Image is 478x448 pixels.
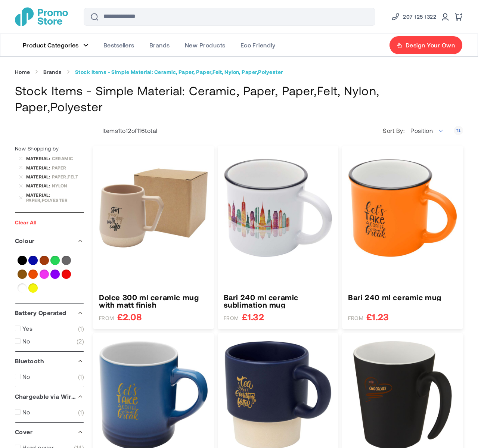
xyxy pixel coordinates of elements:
[15,373,84,380] a: No 1
[86,8,103,26] button: Search
[19,195,23,200] a: Remove Material Paper,Polyester
[406,123,448,138] span: Position
[99,153,208,262] img: Dolce 300 ml ceramic mug with matt finish
[185,41,226,49] span: New Products
[15,408,84,416] a: No 1
[78,325,84,332] span: 1
[348,293,457,301] a: Bari 240 ml ceramic mug
[15,231,84,250] div: Colour
[26,156,52,161] span: Material
[18,270,27,279] a: Natural
[19,174,23,179] a: Remove Material Paper,Felt
[19,184,23,188] a: Remove Material Nylon
[50,256,60,265] a: Green
[15,145,59,152] span: Now Shopping by
[15,304,84,322] div: Battery Operated
[177,34,233,56] a: New Products
[15,325,84,332] a: Yes 1
[22,373,30,380] span: No
[15,7,68,26] img: Promotional Merchandise
[15,337,84,345] a: No 2
[43,69,62,75] a: Brands
[137,127,145,134] span: 116
[224,315,239,321] span: FROM
[403,12,436,21] span: 207 125 1322
[78,408,84,416] span: 1
[224,153,333,262] img: Bari 240 ml ceramic sublimation mug
[22,408,30,416] span: No
[348,315,363,321] span: FROM
[75,69,283,75] strong: Stock Items - Simple Material: Ceramic, Paper, Paper,Felt, Nylon, Paper,Polyester
[40,256,49,265] a: Brown
[28,270,38,279] a: Orange
[224,293,333,308] a: Bari 240 ml ceramic sublimation mug
[15,34,96,56] a: Product Categories
[26,197,84,203] div: Paper,Polyester
[52,174,84,179] div: Paper,Felt
[99,293,208,308] a: Dolce 300 ml ceramic mug with matt finish
[15,69,30,75] a: Home
[15,387,84,406] div: Chargeable via Wireless
[26,174,52,179] span: Material
[28,256,38,265] a: Blue
[62,256,71,265] a: Grey
[26,192,52,197] span: Material
[389,36,463,55] a: Design Your Own
[52,165,84,170] div: Paper
[26,183,52,188] span: Material
[233,34,283,56] a: Eco Friendly
[406,41,455,49] span: Design Your Own
[26,165,52,170] span: Material
[15,7,68,26] a: store logo
[410,127,433,134] span: Position
[93,127,158,134] p: Items to of total
[149,41,170,49] span: Brands
[240,41,276,49] span: Eco Friendly
[126,127,131,134] span: 12
[23,41,79,49] span: Product Categories
[19,156,23,161] a: Remove Material Ceramic
[242,312,264,321] span: £1.32
[99,315,114,321] span: FROM
[15,352,84,370] div: Bluetooth
[15,83,463,115] h1: Stock Items - Simple Material: Ceramic, Paper, Paper,Felt, Nylon, Paper,Polyester
[28,283,38,293] a: Yellow
[18,256,27,265] a: Black
[78,373,84,380] span: 1
[19,165,23,170] a: Remove Material Paper
[50,270,60,279] a: Purple
[103,41,134,49] span: Bestsellers
[62,270,71,279] a: Red
[15,219,36,225] a: Clear All
[18,283,27,293] a: White
[348,153,457,262] img: Bari 240 ml ceramic mug
[96,34,142,56] a: Bestsellers
[383,127,406,134] label: Sort By
[52,183,84,188] div: Nylon
[117,312,142,321] span: £2.08
[391,12,436,21] a: Phone
[22,337,30,345] span: No
[15,423,84,441] div: Cover
[366,312,389,321] span: £1.23
[52,156,84,161] div: Ceramic
[22,325,32,332] span: Yes
[40,270,49,279] a: Pink
[118,127,120,134] span: 1
[142,34,177,56] a: Brands
[77,337,84,345] span: 2
[454,126,463,135] a: Set Descending Direction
